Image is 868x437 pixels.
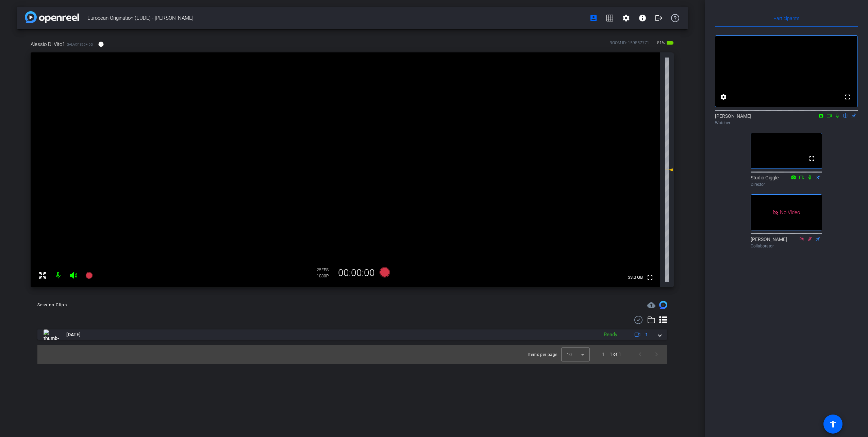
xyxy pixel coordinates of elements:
[645,331,648,338] span: 1
[647,301,655,309] span: Destinations for your clips
[622,14,630,22] mat-icon: settings
[829,420,837,428] mat-icon: accessibility
[656,37,666,48] span: 81%
[98,41,104,47] mat-icon: info
[31,41,65,48] span: Alessio Di Vito1
[808,155,816,163] mat-icon: fullscreen
[666,39,674,47] mat-icon: battery_std
[780,209,800,215] span: No Video
[25,11,79,23] img: app-logo
[317,267,334,273] div: 25
[715,120,858,126] div: Watcher
[44,329,59,340] img: thumb-nail
[589,14,598,22] mat-icon: account_box
[528,351,558,358] div: Items per page:
[334,267,379,279] div: 00:00:00
[638,14,647,22] mat-icon: info
[67,42,93,47] span: Galaxy S20+ 5G
[625,273,645,281] span: 33.0 GB
[606,14,614,22] mat-icon: grid_on
[321,268,329,272] span: FPS
[66,331,81,338] span: [DATE]
[715,113,858,126] div: [PERSON_NAME]
[665,166,673,174] mat-icon: 0 dB
[632,346,648,362] button: Previous page
[648,346,665,362] button: Next page
[317,273,334,279] div: 1080P
[719,93,728,101] mat-icon: settings
[751,236,822,249] div: [PERSON_NAME]
[659,301,667,309] img: Session clips
[647,301,655,309] mat-icon: cloud_upload
[751,181,822,188] div: Director
[844,93,852,101] mat-icon: fullscreen
[773,16,799,21] span: Participants
[37,302,67,308] div: Session Clips
[37,329,667,340] mat-expansion-panel-header: thumb-nail[DATE]Ready1
[751,174,822,188] div: Studio Giggle
[610,40,649,50] div: ROOM ID: 159857771
[655,14,663,22] mat-icon: logout
[841,112,850,118] mat-icon: flip
[646,273,654,281] mat-icon: fullscreen
[600,331,621,339] div: Ready
[751,243,822,249] div: Collaborator
[87,11,585,25] span: European Origination (EUDL) - [PERSON_NAME]
[602,351,621,358] div: 1 – 1 of 1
